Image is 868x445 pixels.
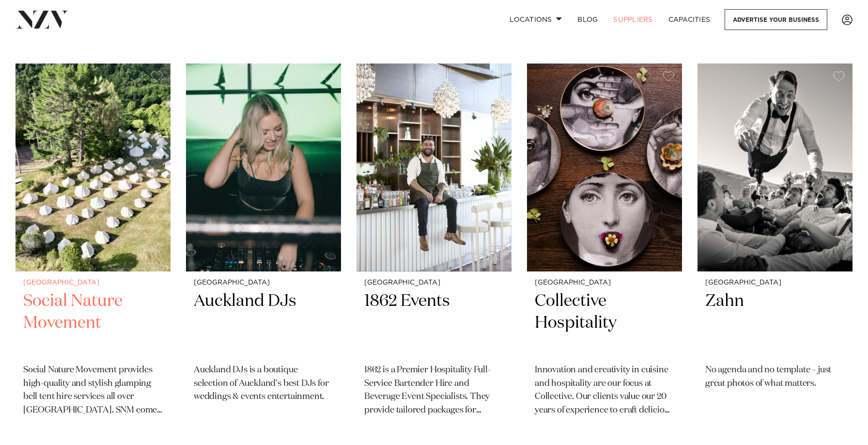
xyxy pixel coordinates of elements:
img: nzv-logo.png [15,11,68,28]
h2: Social Nature Movement [23,290,163,356]
a: [GEOGRAPHIC_DATA] 1862 Events 1862 is a Premier Hospitality Full-Service Bartender Hire and Bever... [356,64,511,437]
small: [GEOGRAPHIC_DATA] [23,279,163,286]
a: [GEOGRAPHIC_DATA] Auckland DJs Auckland DJs is a boutique selection of Auckland's best DJs for we... [186,64,341,437]
h2: Collective Hospitality [535,290,674,356]
a: [GEOGRAPHIC_DATA] Collective Hospitality Innovation and creativity in cuisine and hospitality are... [527,64,682,437]
p: 1862 is a Premier Hospitality Full-Service Bartender Hire and Beverage Event Specialists. They pr... [364,364,504,418]
a: SUPPLIERS [605,9,660,30]
a: [GEOGRAPHIC_DATA] Zahn No agenda and no template – just great photos of what matters. [697,64,852,437]
p: Auckland DJs is a boutique selection of Auckland's best DJs for weddings & events entertainment. [194,364,333,404]
p: No agenda and no template – just great photos of what matters. [705,364,845,391]
small: [GEOGRAPHIC_DATA] [194,279,333,286]
a: Capacities [661,9,718,30]
a: Advertise your business [725,9,827,30]
a: [GEOGRAPHIC_DATA] Social Nature Movement Social Nature Movement provides high-quality and stylish... [15,64,170,437]
p: Innovation and creativity in cuisine and hospitality are our focus at Collective. Our clients val... [535,364,674,418]
p: Social Nature Movement provides high-quality and stylish glamping bell tent hire services all ove... [23,364,163,418]
a: Locations [502,9,570,30]
a: BLOG [570,9,605,30]
h2: Zahn [705,290,845,356]
h2: Auckland DJs [194,290,333,356]
h2: 1862 Events [364,290,504,356]
small: [GEOGRAPHIC_DATA] [535,279,674,286]
small: [GEOGRAPHIC_DATA] [705,279,845,286]
small: [GEOGRAPHIC_DATA] [364,279,504,286]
